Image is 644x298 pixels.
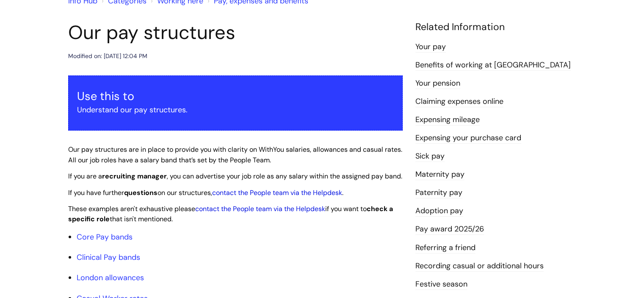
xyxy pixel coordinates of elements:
[415,224,484,235] a: Pay award 2025/26
[68,21,403,44] h1: Our pay structures
[68,188,343,197] span: If you have further on our structures, .
[68,145,402,164] span: Our pay structures are in place to provide you with clarity on WithYou salaries, allowances and c...
[77,89,394,103] h3: Use this to
[415,187,462,198] a: Paternity pay
[68,204,393,224] span: These examples aren't exhaustive please if you want to that isn't mentioned.
[77,273,144,283] a: London allowances
[77,252,140,262] a: Clinical Pay bands
[415,133,521,144] a: Expensing your purchase card
[124,188,158,197] strong: questions
[68,51,147,61] div: Modified on: [DATE] 12:04 PM
[415,169,464,180] a: Maternity pay
[77,232,133,242] a: Core Pay bands
[415,42,446,53] a: Your pay
[68,172,402,181] span: If you are a , you can advertise your job role as any salary within the assigned pay band.
[415,279,467,290] a: Festive season
[415,78,460,89] a: Your pension
[415,60,571,71] a: Benefits of working at [GEOGRAPHIC_DATA]
[415,261,544,272] a: Recording casual or additional hours
[415,96,503,107] a: Claiming expenses online
[415,151,445,162] a: Sick pay
[415,206,463,217] a: Adoption pay
[212,188,342,197] a: contact the People team via the Helpdesk
[415,21,576,33] h4: Related Information
[415,114,480,125] a: Expensing mileage
[102,172,167,181] strong: recruiting manager
[195,204,325,213] a: contact the People team via the Helpdesk
[77,103,394,117] p: Understand our pay structures.
[415,242,475,253] a: Referring a friend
